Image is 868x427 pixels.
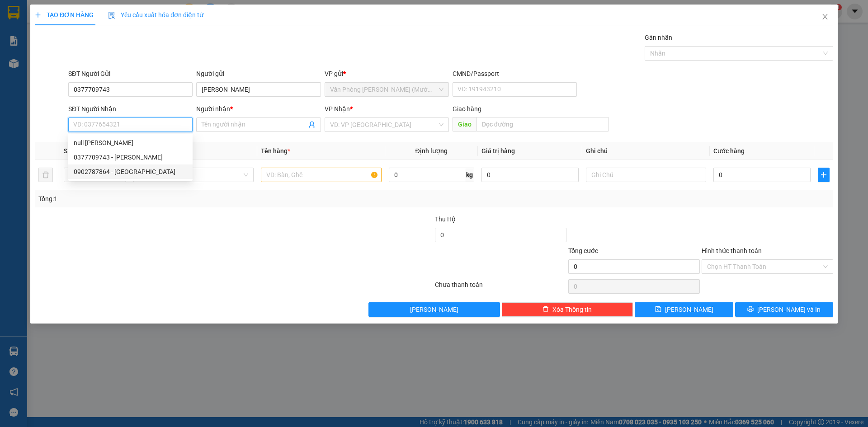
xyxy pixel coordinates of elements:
[582,142,710,160] th: Ghi chú
[108,12,115,19] img: icon
[713,147,745,155] span: Cước hàng
[655,306,661,313] span: save
[542,306,549,313] span: delete
[453,105,481,113] span: Giao hàng
[68,136,193,150] div: null VŨ HỒNG MINH
[64,147,71,155] span: SL
[325,69,449,79] div: VP gửi
[68,69,193,79] div: SĐT Người Gửi
[702,247,762,254] label: Hình thức thanh toán
[261,147,290,155] span: Tên hàng
[410,305,458,314] span: [PERSON_NAME]
[308,121,316,128] span: user-add
[68,150,193,164] div: 0377709743 - HUỲNH HỮU NHUẬN
[818,168,830,182] button: plus
[68,164,193,179] div: 0902787864 - HỒNG MINH
[434,280,567,296] div: Chưa thanh toán
[502,302,633,317] button: deleteXóa Thông tin
[735,302,833,317] button: printer[PERSON_NAME] và In
[330,83,443,96] span: Văn Phòng Trần Phú (Mường Thanh)
[368,302,500,317] button: [PERSON_NAME]
[665,305,713,314] span: [PERSON_NAME]
[453,69,577,79] div: CMND/Passport
[821,13,829,20] span: close
[74,167,187,177] div: 0902787864 - [GEOGRAPHIC_DATA]
[552,305,592,314] span: Xóa Thông tin
[645,34,672,41] label: Gán nhãn
[635,302,733,317] button: save[PERSON_NAME]
[568,247,598,254] span: Tổng cước
[35,11,94,19] span: TẠO ĐƠN HÀNG
[818,171,829,178] span: plus
[465,168,474,182] span: kg
[435,216,456,223] span: Thu Hộ
[325,105,350,113] span: VP Nhận
[481,147,515,155] span: Giá trị hàng
[196,69,321,79] div: Người gửi
[68,104,193,114] div: SĐT Người Nhận
[757,305,821,314] span: [PERSON_NAME] và In
[74,152,187,162] div: 0377709743 - [PERSON_NAME]
[747,306,754,313] span: printer
[261,168,381,182] input: VD: Bàn, Ghế
[38,194,335,204] div: Tổng: 1
[586,168,706,182] input: Ghi Chú
[196,104,321,114] div: Người nhận
[481,168,579,182] input: 0
[453,117,476,131] span: Giao
[812,5,838,30] button: Close
[139,168,248,182] span: Khác
[74,138,187,148] div: null [PERSON_NAME]
[415,147,448,155] span: Định lượng
[35,12,41,18] span: plus
[108,11,203,19] span: Yêu cầu xuất hóa đơn điện tử
[476,117,609,131] input: Dọc đường
[38,168,53,182] button: delete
